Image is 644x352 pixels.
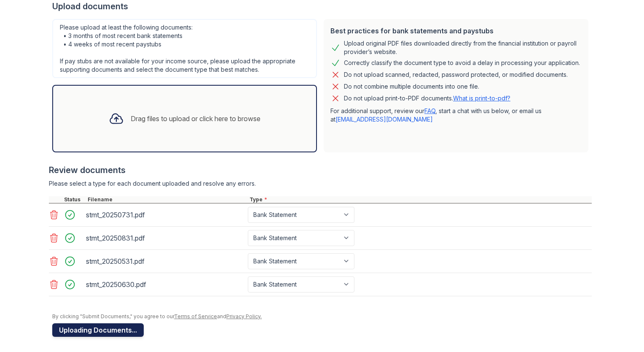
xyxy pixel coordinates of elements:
[52,19,317,78] div: Please upload at least the following documents: • 3 months of most recent bank statements • 4 wee...
[52,0,592,12] div: Upload documents
[62,196,86,203] div: Status
[344,39,582,56] div: Upload original PDF files downloaded directly from the financial institution or payroll provider’...
[344,70,568,80] div: Do not upload scanned, redacted, password protected, or modified documents.
[344,94,510,103] p: Do not upload print-to-PDF documents.
[86,231,244,245] div: stmt_20250831.pdf
[52,323,144,337] button: Uploading Documents...
[330,26,582,36] div: Best practices for bank statements and paystubs
[49,164,592,176] div: Review documents
[424,107,435,114] a: FAQ
[248,196,592,203] div: Type
[330,107,582,124] p: For additional support, review our , start a chat with us below, or email us at
[344,58,580,68] div: Correctly classify the document type to avoid a delay in processing your application.
[131,114,260,124] div: Drag files to upload or click here to browse
[226,313,262,320] a: Privacy Policy.
[344,81,479,92] div: Do not combine multiple documents into one file.
[86,255,244,268] div: stmt_20250531.pdf
[86,196,248,203] div: Filename
[335,116,433,123] a: [EMAIL_ADDRESS][DOMAIN_NAME]
[453,95,510,102] a: What is print-to-pdf?
[86,208,244,222] div: stmt_20250731.pdf
[49,179,592,188] div: Please select a type for each document uploaded and resolve any errors.
[174,313,217,320] a: Terms of Service
[86,278,244,291] div: stmt_20250630.pdf
[52,313,592,320] div: By clicking "Submit Documents," you agree to our and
